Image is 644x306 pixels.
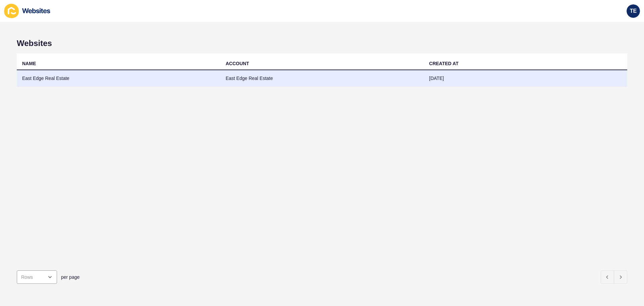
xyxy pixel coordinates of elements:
[424,70,627,87] td: [DATE]
[226,60,249,67] div: ACCOUNT
[61,274,79,280] span: per page
[220,70,424,87] td: East Edge Real Estate
[22,60,36,67] div: NAME
[17,39,627,48] h1: Websites
[630,8,637,14] span: TE
[17,270,57,284] div: open menu
[429,60,459,67] div: CREATED AT
[17,70,220,87] td: East Edge Real Estate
